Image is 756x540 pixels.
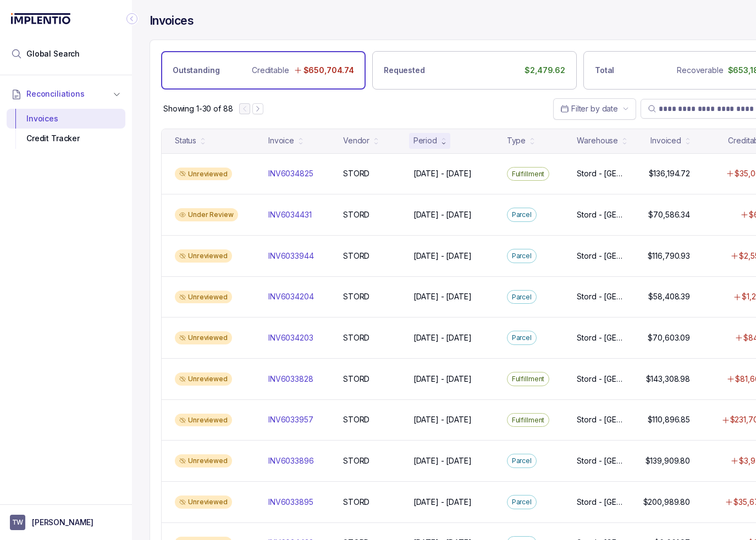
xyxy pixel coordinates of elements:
p: [DATE] - [DATE] [413,497,472,508]
p: [DATE] - [DATE] [413,168,472,179]
div: Unreviewed [175,496,232,509]
div: Period [413,135,437,146]
div: Unreviewed [175,454,232,467]
div: Status [175,135,196,146]
p: Stord - [GEOGRAPHIC_DATA] [577,374,625,385]
p: Stord - [GEOGRAPHIC_DATA] [577,291,625,302]
p: $110,896.85 [648,414,690,425]
button: Next Page [252,103,263,114]
div: Warehouse [577,135,618,146]
p: Parcel [512,332,532,343]
p: STORD [343,414,369,425]
search: Date Range Picker [560,103,618,114]
p: $139,909.80 [645,455,690,466]
span: Global Search [26,48,80,59]
p: [DATE] - [DATE] [413,332,472,343]
div: Unreviewed [175,168,232,181]
p: Stord - [GEOGRAPHIC_DATA] [577,455,625,466]
p: $136,194.72 [649,168,690,179]
p: $58,408.39 [648,291,690,302]
p: Showing 1-30 of 88 [163,103,233,114]
div: Unreviewed [175,414,232,427]
p: $143,308.98 [646,374,690,385]
p: [DATE] - [DATE] [413,209,472,220]
div: Unreviewed [175,249,232,263]
p: Stord - [GEOGRAPHIC_DATA] [577,168,625,179]
p: STORD [343,497,369,508]
p: [DATE] - [DATE] [413,291,472,302]
p: INV6034204 [268,291,314,302]
p: Stord - [GEOGRAPHIC_DATA] [577,414,625,425]
p: INV6033944 [268,250,314,261]
div: Unreviewed [175,372,232,386]
p: STORD [343,374,369,385]
p: Parcel [512,250,532,261]
p: INV6033828 [268,374,313,385]
p: Stord - [GEOGRAPHIC_DATA] [577,250,625,261]
div: Credit Tracker [15,129,117,148]
button: Date Range Picker [553,98,636,119]
p: $70,586.34 [648,209,690,220]
p: STORD [343,250,369,261]
p: Parcel [512,292,532,303]
p: Fulfillment [512,169,545,180]
button: User initials[PERSON_NAME] [10,515,122,530]
p: $200,989.80 [643,497,690,508]
p: [DATE] - [DATE] [413,374,472,385]
h4: Invoices [150,13,194,29]
div: Unreviewed [175,291,232,304]
p: [PERSON_NAME] [32,517,93,528]
p: STORD [343,291,369,302]
div: Invoiced [650,135,681,146]
div: Collapse Icon [125,12,139,25]
div: Type [507,135,526,146]
p: [DATE] - [DATE] [413,455,472,466]
p: INV6033896 [268,455,314,466]
button: Reconciliations [7,82,125,106]
p: INV6034203 [268,332,313,343]
p: Fulfillment [512,415,545,426]
div: Invoices [15,109,117,129]
p: INV6034431 [268,209,312,220]
p: $2,479.62 [525,65,565,76]
p: Parcel [512,455,532,466]
p: INV6033957 [268,414,313,425]
span: Reconciliations [26,88,85,99]
p: $116,790.93 [648,250,690,261]
p: Parcel [512,209,532,220]
span: User initials [10,515,25,530]
p: STORD [343,455,369,466]
p: $650,704.74 [303,65,354,76]
p: Outstanding [173,65,219,76]
p: INV6034825 [268,168,313,179]
div: Remaining page entries [163,103,233,114]
div: Under Review [175,208,238,221]
span: Filter by date [571,104,618,113]
p: [DATE] - [DATE] [413,414,472,425]
p: Stord - [GEOGRAPHIC_DATA] [577,332,625,343]
p: Stord - [GEOGRAPHIC_DATA] [577,209,625,220]
div: Invoice [268,135,294,146]
div: Unreviewed [175,331,232,344]
p: Parcel [512,497,532,508]
p: INV6033895 [268,497,313,508]
p: Fulfillment [512,374,545,385]
p: Requested [384,65,425,76]
p: Recoverable [677,65,723,76]
div: Reconciliations [7,107,125,151]
p: Stord - [GEOGRAPHIC_DATA] [577,497,625,508]
p: STORD [343,209,369,220]
p: [DATE] - [DATE] [413,250,472,261]
p: Total [595,65,614,76]
p: Creditable [252,65,289,76]
div: Vendor [343,135,369,146]
p: $70,603.09 [648,332,690,343]
p: STORD [343,168,369,179]
p: STORD [343,332,369,343]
